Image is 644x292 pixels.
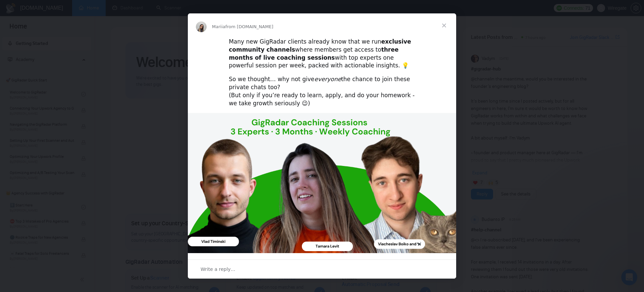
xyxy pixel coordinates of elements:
div: So we thought… why not give the chance to join these private chats too? (But only if you’re ready... [229,75,415,107]
span: Mariia [212,24,225,29]
div: Open conversation and reply [188,259,456,279]
b: exclusive community channels [229,38,411,53]
img: Profile image for Mariia [196,21,207,32]
span: from [DOMAIN_NAME] [225,24,273,29]
b: three months of live coaching sessions [229,46,398,61]
div: Many new GigRadar clients already know that we run where members get access to with top experts o... [229,38,415,70]
span: Close [432,13,456,38]
span: Write a reply… [201,265,235,274]
i: everyone [314,76,341,82]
